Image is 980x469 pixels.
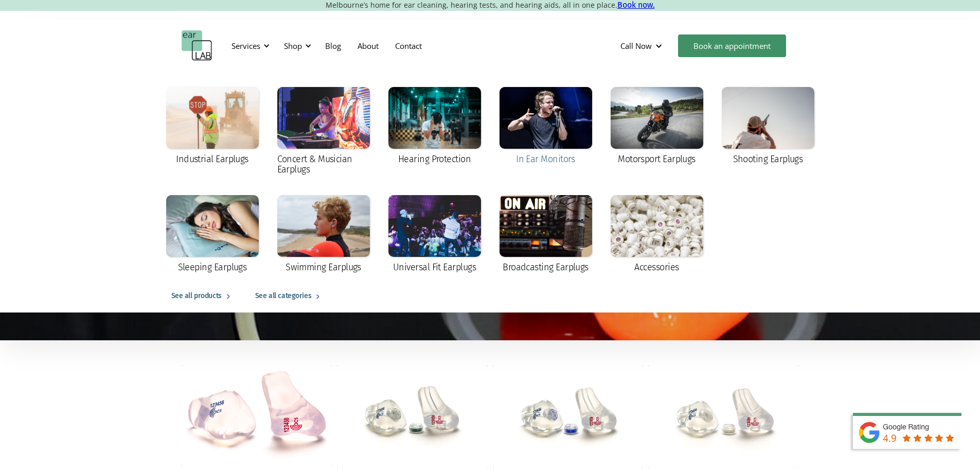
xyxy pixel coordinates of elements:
[225,30,273,61] div: Services
[493,366,644,469] img: ACS Pro 15
[182,366,332,465] img: Total Block
[337,366,488,469] img: ACS Pro 10
[255,290,311,302] div: See all categories
[161,280,245,312] a: See all products
[605,82,708,171] a: Motorsport Earplugs
[398,154,471,164] div: Hearing Protection
[286,262,361,272] div: Swimming Earplugs
[161,82,264,171] a: Industrial Earplugs
[494,82,597,171] a: In Ear Monitors
[272,190,375,280] a: Swimming Earplugs
[231,41,260,51] div: Services
[383,82,486,171] a: Hearing Protection
[648,366,799,469] img: ACS Pro 17
[634,262,679,272] div: Accessories
[494,190,597,280] a: Broadcasting Earplugs
[176,154,248,164] div: Industrial Earplugs
[182,30,212,61] a: home
[516,154,575,164] div: In Ear Monitors
[503,262,589,272] div: Broadcasting Earplugs
[387,31,430,61] a: Contact
[349,31,387,61] a: About
[620,41,652,51] div: Call Now
[733,154,803,164] div: Shooting Earplugs
[178,262,247,272] div: Sleeping Earplugs
[618,154,696,164] div: Motorsport Earplugs
[717,82,819,171] a: Shooting Earplugs
[171,290,222,302] div: See all products
[277,154,370,175] div: Concert & Musician Earplugs
[245,280,334,312] a: See all categories
[161,190,264,280] a: Sleeping Earplugs
[393,262,476,272] div: Universal Fit Earplugs
[317,31,349,61] a: Blog
[278,30,314,61] div: Shop
[284,41,302,51] div: Shop
[678,34,786,57] a: Book an appointment
[272,82,375,182] a: Concert & Musician Earplugs
[383,190,486,280] a: Universal Fit Earplugs
[612,30,673,61] div: Call Now
[605,190,708,280] a: Accessories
